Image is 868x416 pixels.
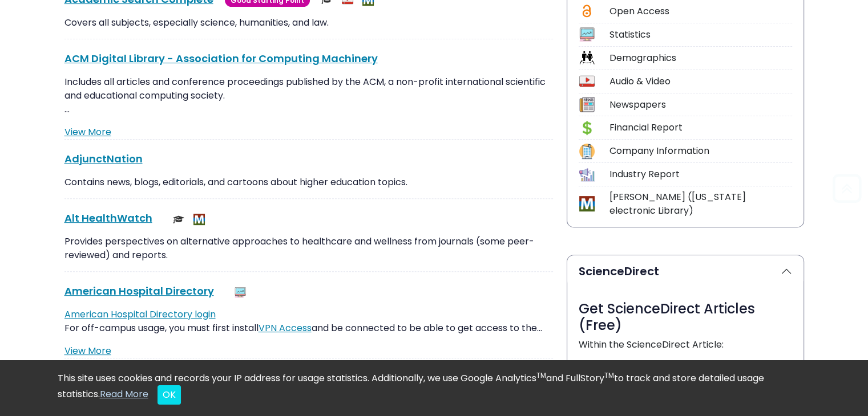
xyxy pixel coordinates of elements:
[64,235,553,262] p: Provides perspectives on alternative approaches to healthcare and wellness from journals (some pe...
[64,211,152,225] a: Alt HealthWatch
[609,190,792,218] div: [PERSON_NAME] ([US_STATE] electronic Library)
[64,308,553,335] p: For off-campus usage, you must first install and be connected to be able to get access to the…
[64,176,553,189] p: Contains news, blogs, editorials, and cartoons about higher education topics.
[604,370,614,380] sup: TM
[829,180,865,198] a: Back to Top
[579,27,595,42] img: Icon Statistics
[193,214,205,225] img: MeL (Michigan electronic Library)
[609,5,792,18] div: Open Access
[158,385,181,405] button: Close
[64,75,553,116] p: Includes all articles and conference proceedings published by the ACM, a non-profit international...
[64,284,214,298] a: American Hospital Directory
[536,370,546,380] sup: TM
[579,120,595,136] img: Icon Financial Report
[609,98,792,112] div: Newspapers
[609,51,792,65] div: Demographics
[173,214,184,225] img: Scholarly or Peer Reviewed
[579,50,595,66] img: Icon Demographics
[579,167,595,182] img: Icon Industry Report
[579,196,595,211] img: Icon MeL (Michigan electronic Library)
[235,287,246,298] img: Statistics
[579,74,595,89] img: Icon Audio & Video
[64,308,216,321] a: American Hospital Directory login
[567,255,804,287] button: ScienceDirect
[579,301,792,334] h3: Get ScienceDirect Articles (Free)
[609,121,792,134] div: Financial Report
[64,152,143,166] a: AdjunctNation
[58,372,811,405] div: This site uses cookies and records your IP address for usage statistics. Additionally, we use Goo...
[100,388,148,401] a: Read More
[64,344,111,357] a: View More
[579,97,595,112] img: Icon Newspapers
[579,338,792,352] p: Within the ScienceDirect Article:
[64,51,378,66] a: ACM Digital Library - Association for Computing Machinery
[579,144,595,159] img: Icon Company Information
[609,168,792,181] div: Industry Report
[259,321,312,335] a: VPN Access
[609,144,792,158] div: Company Information
[580,3,594,19] img: Icon Open Access
[609,28,792,42] div: Statistics
[609,75,792,88] div: Audio & Video
[64,125,111,138] a: View More
[64,16,553,30] p: Covers all subjects, especially science, humanities, and law.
